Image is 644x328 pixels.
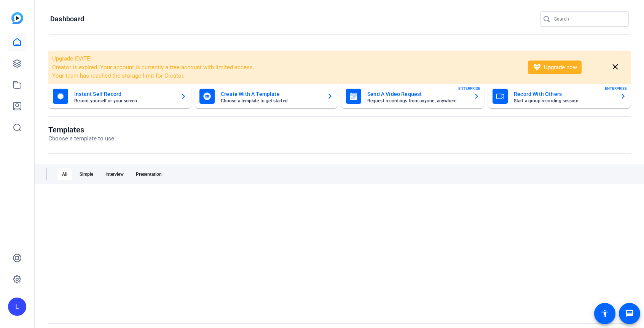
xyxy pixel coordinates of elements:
mat-card-subtitle: Request recordings from anyone, anywhere [367,99,467,103]
mat-icon: message [625,309,634,318]
mat-card-subtitle: Choose a template to get started [221,99,321,103]
input: Search [554,14,623,24]
mat-card-subtitle: Record yourself or your screen [74,99,174,103]
mat-icon: accessibility [600,309,609,318]
li: Your team has reached the storage limit for Creator. [52,72,518,80]
div: All [57,168,72,180]
img: blue-gradient.svg [11,12,23,24]
mat-card-title: Create With A Template [221,89,321,99]
mat-card-title: Instant Self Record [74,89,174,99]
mat-card-subtitle: Start a group recording session [514,99,614,103]
button: Upgrade now [528,61,582,74]
span: ENTERPRISE [458,86,480,91]
h1: Templates [48,125,114,134]
mat-icon: diamond [532,63,542,72]
button: Create With A TemplateChoose a template to get started [195,84,338,108]
mat-card-title: Send A Video Request [367,89,467,99]
span: Upgrade [DATE] [52,55,92,62]
li: Creator is expired. Your account is currently a free account with limited access. [52,63,518,72]
mat-icon: close [611,62,620,72]
mat-card-title: Record With Others [514,89,614,99]
button: Send A Video RequestRequest recordings from anyone, anywhereENTERPRISE [341,84,484,108]
div: Presentation [131,168,166,180]
div: Interview [101,168,128,180]
h1: Dashboard [50,14,84,24]
span: ENTERPRISE [605,86,627,91]
p: Choose a template to use [48,134,114,143]
div: Simple [75,168,98,180]
button: Instant Self RecordRecord yourself or your screen [48,84,191,108]
button: Record With OthersStart a group recording sessionENTERPRISE [488,84,631,108]
div: L [8,298,26,316]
